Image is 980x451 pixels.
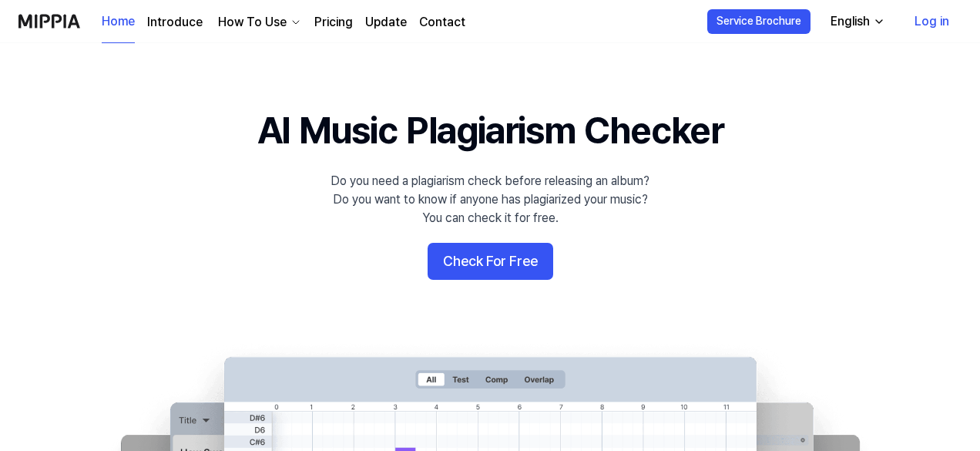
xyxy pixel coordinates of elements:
[215,13,302,32] button: How To Use
[215,13,290,32] div: How To Use
[365,13,407,32] a: Update
[707,9,811,34] button: Service Brochure
[314,13,353,32] a: Pricing
[419,13,465,32] a: Contact
[818,6,894,37] button: English
[428,243,553,280] button: Check For Free
[102,1,135,43] a: Home
[147,13,203,32] a: Introduce
[257,105,723,157] h1: AI Music Plagiarism Checker
[827,12,873,31] div: English
[331,172,649,227] div: Do you need a plagiarism check before releasing an album? Do you want to know if anyone has plagi...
